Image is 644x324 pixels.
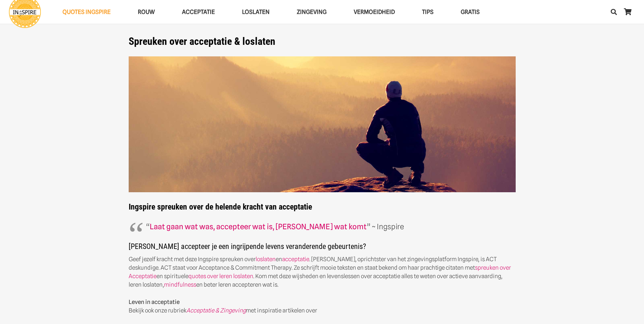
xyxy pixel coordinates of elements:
[340,3,408,21] a: VERMOEIDHEIDVERMOEIDHEID Menu
[282,256,309,263] a: acceptatie
[188,273,253,280] a: quotes over leren loslaten
[297,8,327,15] span: Zingeving
[182,8,215,15] span: Acceptatie
[129,56,516,212] strong: Ingspire spreuken over de helende kracht van acceptatie
[62,8,111,15] span: QUOTES INGSPIRE
[607,3,621,20] a: Zoeken
[408,3,447,21] a: TIPSTIPS Menu
[129,255,516,289] p: Geef jezelf kracht met deze Ingspire spreuken over en . [PERSON_NAME], oprichtster van het zingev...
[283,3,340,21] a: ZingevingZingeving Menu
[150,222,367,231] a: Laat gaan wat was, accepteer wat is, [PERSON_NAME] wat komt
[461,8,480,15] span: GRATIS
[256,256,276,263] a: loslaten
[49,3,124,21] a: QUOTES INGSPIREQUOTES INGSPIRE Menu
[242,8,270,15] span: Loslaten
[422,8,434,15] span: TIPS
[129,35,516,48] h1: Spreuken over acceptatie & loslaten
[168,3,228,21] a: AcceptatieAcceptatie Menu
[146,220,498,233] p: “ ” ~ Ingspire
[354,8,395,15] span: VERMOEIDHEID
[129,298,516,315] p: Bekijk ook onze rubriek met inspiratie artikelen over
[124,3,168,21] a: ROUWROUW Menu
[138,8,155,15] span: ROUW
[186,307,246,314] a: Acceptatie & Zingeving
[129,242,516,255] h3: [PERSON_NAME] accepteer je een ingrijpende levens veranderende gebeurtenis?
[447,3,493,21] a: GRATISGRATIS Menu
[164,281,196,288] a: mindfulness
[129,56,516,193] img: Quotes en Spreuken van Ingspire over de Helende Kracht van Acceptatie
[228,3,283,21] a: LoslatenLoslaten Menu
[129,299,180,305] strong: Leven in acceptatie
